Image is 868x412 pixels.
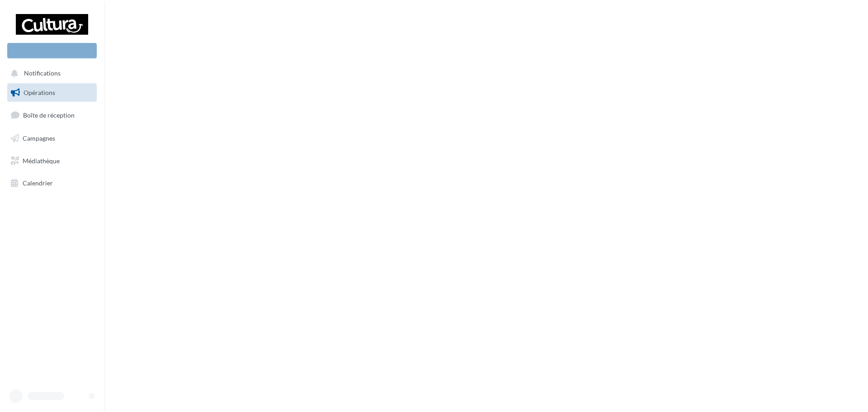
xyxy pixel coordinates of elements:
span: Boîte de réception [23,111,75,119]
div: Nouvelle campagne [7,43,97,58]
a: Opérations [5,83,99,102]
a: Boîte de réception [5,105,99,125]
a: Campagnes [5,129,99,148]
span: Médiathèque [23,156,60,164]
span: Notifications [24,70,61,77]
span: Opérations [24,89,55,96]
span: Campagnes [23,134,55,142]
span: Calendrier [23,179,53,187]
a: Calendrier [5,174,99,193]
a: Médiathèque [5,152,99,170]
